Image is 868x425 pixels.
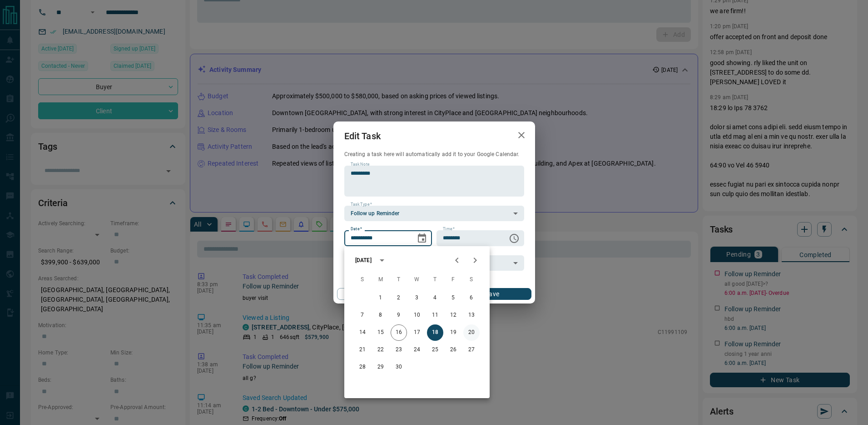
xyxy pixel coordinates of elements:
[466,251,484,269] button: Next month
[445,290,461,306] button: 5
[413,229,431,248] button: Choose date, selected date is Sep 18, 2025
[463,324,480,341] button: 20
[409,271,425,289] span: Wednesday
[354,307,371,324] button: 7
[443,226,455,232] label: Time
[372,271,389,289] span: Monday
[427,271,443,289] span: Thursday
[372,359,389,375] button: 29
[445,342,461,358] button: 26
[505,229,523,248] button: Choose time, selected time is 6:00 AM
[463,271,480,289] span: Saturday
[372,342,389,358] button: 22
[333,121,392,151] h2: Edit Task
[391,342,407,358] button: 23
[337,288,415,300] button: Cancel
[448,251,466,269] button: Previous month
[445,324,461,341] button: 19
[427,307,443,324] button: 11
[427,324,443,341] button: 18
[463,342,480,358] button: 27
[372,290,389,306] button: 1
[427,342,443,358] button: 25
[355,256,372,264] div: [DATE]
[354,271,371,289] span: Sunday
[351,202,372,207] label: Task Type
[391,271,407,289] span: Tuesday
[445,271,461,289] span: Friday
[344,151,524,158] p: Creating a task here will automatically add it to your Google Calendar.
[351,226,362,232] label: Date
[374,253,390,268] button: calendar view is open, switch to year view
[427,290,443,306] button: 4
[391,324,407,341] button: 16
[351,162,369,167] label: Task Note
[391,307,407,324] button: 9
[409,324,425,341] button: 17
[391,290,407,306] button: 2
[354,342,371,358] button: 21
[391,359,407,375] button: 30
[453,288,531,300] button: Save
[409,307,425,324] button: 10
[445,307,461,324] button: 12
[409,290,425,306] button: 3
[409,342,425,358] button: 24
[372,307,389,324] button: 8
[372,324,389,341] button: 15
[354,324,371,341] button: 14
[354,359,371,375] button: 28
[463,307,480,324] button: 13
[344,206,524,221] div: Follow up Reminder
[463,290,480,306] button: 6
